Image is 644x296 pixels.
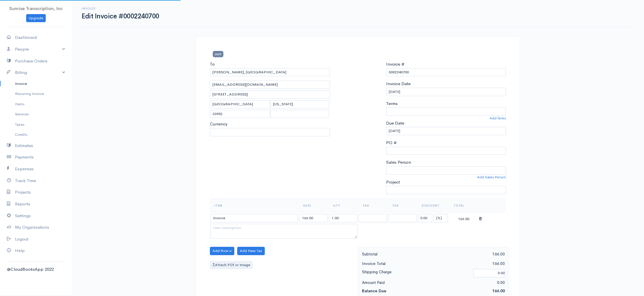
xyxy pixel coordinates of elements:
label: To [210,61,215,68]
label: Due Date [386,120,404,127]
span: Sunrise Transcription, Inc [9,6,63,11]
input: State [271,100,329,108]
div: 0.00 [434,279,508,286]
div: @CloudBooksApp 2022 [7,266,65,273]
label: Sales Person [386,159,411,166]
a: Add Terms [490,116,506,121]
button: Add New Tax [237,247,265,255]
div: Amount Paid [359,279,434,286]
input: Zip [210,110,270,118]
a: Add Sales Person [477,175,506,180]
label: Currency [210,121,227,127]
h1: Edit Invoice #0002240700 [82,13,159,20]
th: Discount [417,198,449,212]
button: Add Row [210,247,234,255]
div: 166.00 [434,251,508,258]
th: Tax [358,198,388,212]
input: Client Name [210,68,330,77]
input: City [210,100,270,108]
div: Subtotal [359,251,434,258]
div: 166.00 [449,215,478,222]
th: Item [210,198,299,212]
div: Invoice Total [359,260,434,267]
input: dd-mm-yyyy [386,88,506,96]
input: dd-mm-yyyy [386,127,506,135]
div: Shipping Charge [359,268,471,278]
th: Tax [388,198,417,212]
input: Address [210,90,330,99]
span: sent [213,51,223,57]
div: 166.00 [434,260,508,267]
label: Terms [386,100,398,107]
th: Total [449,198,478,212]
input: Email [210,81,330,89]
label: Project [386,179,400,186]
label: Invoice Date [386,81,411,87]
label: Invoice # [386,61,405,68]
th: Qty [328,198,358,212]
th: Rate [299,198,328,212]
label: Attach PDf or Image [210,261,253,269]
label: PO # [386,140,397,146]
strong: Balance Due [362,288,386,293]
input: Item Name [210,214,298,222]
a: Upgrade [26,14,46,22]
span: 166.00 [492,288,505,293]
h6: Invoice [82,7,159,10]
